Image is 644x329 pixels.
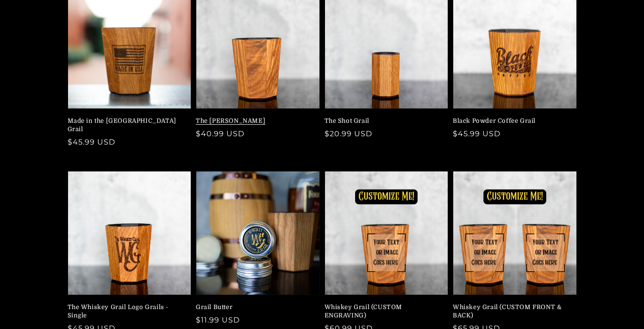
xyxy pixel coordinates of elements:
a: Whiskey Grail (CUSTOM ENGRAVING) [325,303,443,320]
a: Whiskey Grail (CUSTOM FRONT & BACK) [453,303,571,320]
a: The Shot Grail [325,117,443,125]
a: Black Powder Coffee Grail [453,117,571,125]
a: Made in the [GEOGRAPHIC_DATA] Grail [68,117,186,133]
a: Grail Butter [196,303,314,311]
a: The Whiskey Grail Logo Grails - Single [68,303,186,320]
a: The [PERSON_NAME] [196,117,314,125]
